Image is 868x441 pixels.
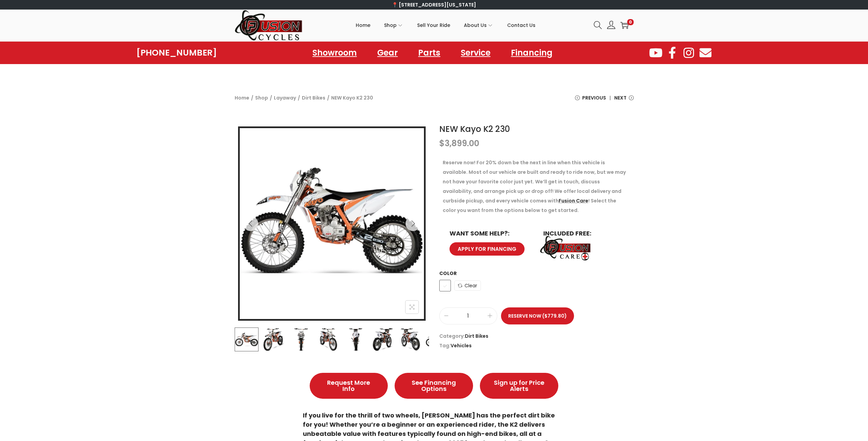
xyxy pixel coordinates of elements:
[243,216,258,231] button: Previous
[371,328,395,351] img: Product image
[614,93,634,108] a: Next
[240,128,424,312] img: NEW Kayo K2 230
[327,93,329,103] span: /
[234,328,258,351] img: Product image
[417,10,450,41] a: Sell Your Ride
[411,45,447,61] a: Parts
[501,307,574,324] button: Reserve Now ($779.80)
[614,93,627,103] span: Next
[464,10,494,41] a: About Us
[384,17,397,34] span: Shop
[398,328,422,351] img: Product image
[494,380,545,392] span: Sign up for Price Alerts
[451,342,472,349] a: Vehicles
[439,138,479,149] bdi: 3,899.00
[504,45,559,61] a: Financing
[343,328,367,351] img: Product image
[425,328,449,351] img: Product image
[454,45,497,61] a: Service
[384,10,403,41] a: Shop
[620,21,629,29] a: 0
[417,17,450,34] span: Sell Your Ride
[465,333,488,339] a: Dirt Bikes
[406,216,421,231] button: Next
[298,93,300,103] span: /
[458,246,516,252] span: APPLY FOR FINANCING
[306,45,559,61] nav: Menu
[450,230,530,237] h6: WANT SOME HELP?:
[289,328,313,351] img: Product image
[392,1,476,8] a: 📍 [STREET_ADDRESS][US_STATE]
[395,373,473,399] a: See Financing Options
[262,328,285,351] img: Product image
[439,138,445,149] span: $
[439,341,634,350] span: Tag:
[302,94,325,101] a: Dirt Bikes
[440,311,497,321] input: Product quantity
[507,17,535,34] span: Contact Us
[303,10,589,41] nav: Primary navigation
[408,380,459,392] span: See Financing Options
[251,93,253,103] span: /
[582,93,606,103] span: Previous
[443,158,630,215] p: Reserve now! For 20% down be the next in line when this vehicle is available. Most of our vehicle...
[331,93,373,103] span: NEW Kayo K2 230
[454,280,481,291] a: Clear
[370,45,404,61] a: Gear
[439,331,634,341] span: Category:
[559,197,588,204] a: Fusion Care
[356,17,370,34] span: Home
[136,48,217,58] a: [PHONE_NUMBER]
[274,94,296,101] a: Layaway
[439,270,457,277] label: Color
[235,10,303,41] img: Woostify retina logo
[480,373,558,399] a: Sign up for Price Alerts
[306,45,364,61] a: Showroom
[316,328,340,351] img: Product image
[235,94,249,101] a: Home
[543,230,623,237] h6: INCLUDED FREE:
[356,10,370,41] a: Home
[323,380,374,392] span: Request More Info
[575,93,606,108] a: Previous
[310,373,388,399] a: Request More Info
[255,94,268,101] a: Shop
[507,10,535,41] a: Contact Us
[450,242,525,256] a: APPLY FOR FINANCING
[270,93,272,103] span: /
[464,17,487,34] span: About Us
